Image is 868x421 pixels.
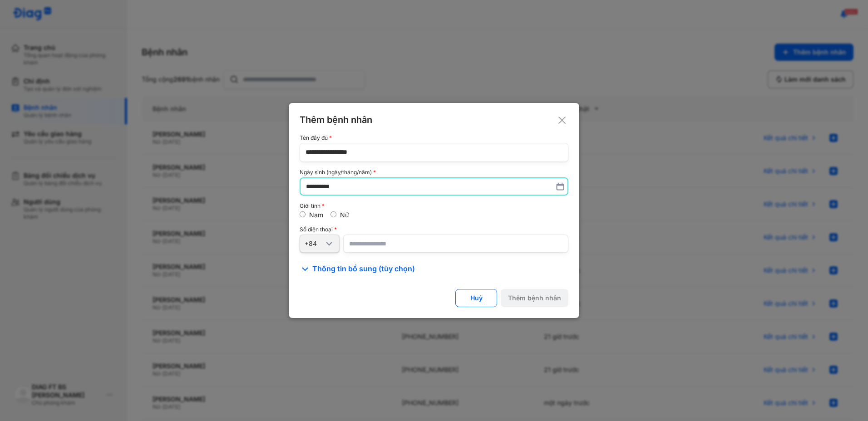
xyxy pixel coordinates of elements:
div: +84 [305,240,324,248]
div: Ngày sinh (ngày/tháng/năm) [300,169,568,176]
label: Nữ [340,211,349,219]
label: Nam [309,211,323,219]
span: Thông tin bổ sung (tùy chọn) [312,264,415,274]
button: Thêm bệnh nhân [501,289,568,307]
div: Tên đầy đủ [300,135,568,141]
button: Huỷ [455,289,497,307]
div: Giới tính [300,203,568,209]
div: Thêm bệnh nhân [508,294,561,302]
div: Số điện thoại [300,226,568,233]
div: Thêm bệnh nhân [300,114,568,126]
